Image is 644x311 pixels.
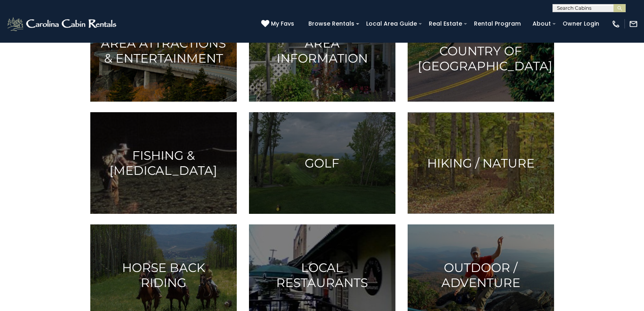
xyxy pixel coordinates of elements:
img: phone-regular-white.png [611,20,620,28]
a: Owner Login [559,17,603,30]
h3: Local Restaurants [259,260,385,290]
a: Local Area Guide [362,17,421,30]
a: My Favs [261,20,296,28]
h3: Area Information [259,36,385,66]
h3: Area Attractions & Entertainment [100,36,227,66]
h3: Golf [259,156,385,171]
h3: Outdoor / Adventure [418,260,544,290]
a: Rental Program [470,17,525,30]
a: Browse Rentals [304,17,358,30]
img: White-1-2.png [6,16,119,32]
h3: Biking the High Country of [GEOGRAPHIC_DATA] [418,28,544,74]
h3: Fishing & [MEDICAL_DATA] [100,148,227,178]
h3: Horse Back Riding [100,260,227,290]
a: Fishing & [MEDICAL_DATA] [90,112,237,214]
h3: Hiking / Nature [418,156,544,171]
span: My Favs [271,20,294,28]
a: About [528,17,555,30]
a: Real Estate [425,17,466,30]
img: mail-regular-white.png [629,20,638,28]
a: Hiking / Nature [408,112,554,214]
a: Golf [249,112,395,214]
